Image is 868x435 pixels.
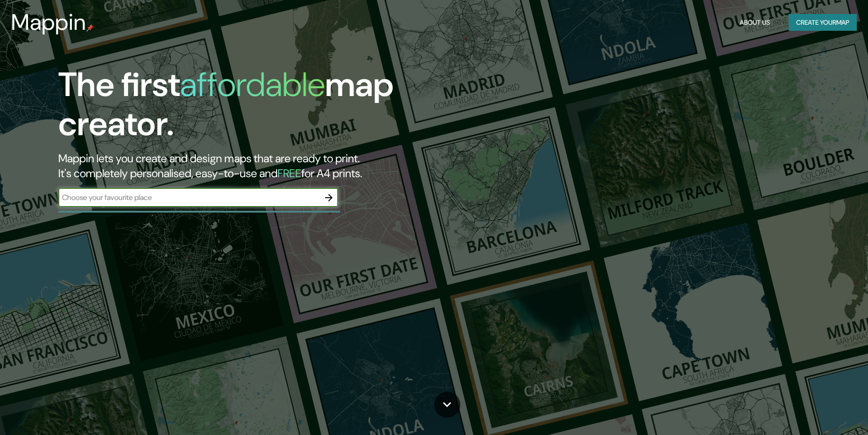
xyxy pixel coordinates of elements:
[278,166,301,180] h5: FREE
[58,151,493,181] h2: Mappin lets you create and design maps that are ready to print. It's completely personalised, eas...
[180,63,325,106] h1: affordable
[736,14,774,31] button: About Us
[58,65,493,151] h1: The first map creator.
[86,24,94,32] img: mappin-pin
[58,192,319,203] input: Choose your favourite place
[11,9,86,35] h3: Mappin
[789,14,857,31] button: Create yourmap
